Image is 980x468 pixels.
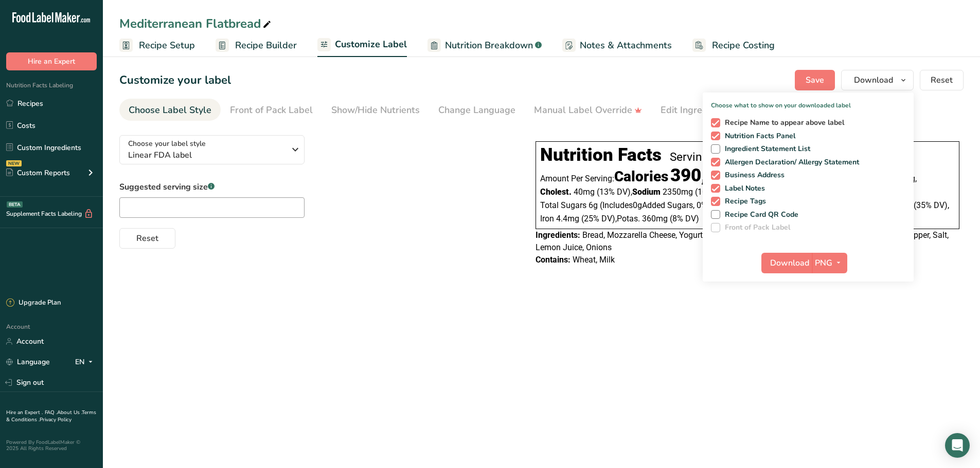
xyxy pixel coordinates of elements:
[617,214,640,223] span: Potas.
[6,409,43,416] a: Hire an Expert .
[761,253,812,273] button: Download
[703,92,914,110] p: Choose what to show on your downloaded label
[119,135,305,164] button: Choose your label style Linear FDA label
[589,200,598,210] span: 6g
[670,150,763,164] div: Servings: About 1,
[631,187,632,197] span: ,
[534,103,642,117] div: Manual Label Override
[6,167,70,178] div: Custom Reports
[6,160,22,166] div: NEW
[331,103,420,117] div: Show/Hide Nutrients
[427,34,542,57] a: Nutrition Breakdown
[600,200,602,210] span: (
[633,200,642,210] span: 0g
[574,187,595,197] span: 40mg
[854,74,893,86] span: Download
[720,158,860,167] span: Allergen Declaration/ Allergy Statement
[693,200,694,210] span: ,
[663,187,693,197] span: 2350mg
[945,433,970,458] div: Open Intercom Messenger
[695,187,735,197] span: ‏(102% DV)
[6,298,61,308] div: Upgrade Plan
[536,230,580,240] span: Ingredients:
[573,255,615,265] span: Wheat, Milk
[720,184,765,193] span: Label Notes
[580,39,672,52] span: Notes & Attachments
[119,34,195,57] a: Recipe Setup
[712,39,775,52] span: Recipe Costing
[720,171,785,180] span: Business Address
[540,200,586,210] span: Total Sugars
[770,257,809,269] span: Download
[230,103,313,117] div: Front of Pack Label
[720,223,791,232] span: Front of Pack Label
[45,409,57,416] a: FAQ .
[6,52,97,70] button: Hire an Expert
[615,214,617,223] span: ,
[335,38,407,51] span: Customize Label
[670,214,699,223] span: ‏(8% DV)
[445,39,533,52] span: Nutrition Breakdown
[75,356,97,368] div: EN
[6,409,96,423] a: Terms & Conditions .
[948,200,949,210] span: ,
[438,103,515,117] div: Change Language
[128,138,206,149] span: Choose your label style
[581,214,617,223] span: ‏(25% DV)
[614,168,668,185] span: Calories
[597,187,632,197] span: ‏(13% DV)
[540,187,572,197] span: Cholest.
[136,232,158,245] span: Reset
[661,103,791,117] div: Edit Ingredients/Allergens List
[317,33,407,58] a: Customize Label
[632,187,661,197] span: Sodium
[7,201,23,208] div: BETA
[216,34,297,57] a: Recipe Builder
[540,214,554,223] span: Iron
[815,257,832,269] span: PNG
[806,74,824,86] span: Save
[642,214,668,223] span: 360mg
[915,174,917,183] span: ,
[235,39,297,52] span: Recipe Builder
[128,149,285,161] span: Linear FDA label
[536,230,949,252] span: Bread, Mozzarella Cheese, Yogurt, Cucumber, Feta Cheese, Spinach, Garlic, Parsley, Black Pepper, ...
[536,255,571,265] span: Contains:
[720,144,811,154] span: Ingredient Statement List
[139,39,195,52] span: Recipe Setup
[540,144,662,165] div: Nutrition Facts
[540,170,706,184] div: Amount Per Serving:
[600,200,694,210] span: Includes Added Sugars
[720,132,796,141] span: Nutrition Facts Panel
[795,70,835,90] button: Save
[562,34,672,57] a: Notes & Attachments
[119,228,175,249] button: Reset
[119,14,273,33] div: Mediterranean Flatbread
[931,74,953,86] span: Reset
[556,214,579,223] span: 4.4mg
[119,181,305,193] label: Suggested serving size
[720,210,799,219] span: Recipe Card QR Code
[697,200,725,210] span: ‏0% DV)
[6,353,50,371] a: Language
[841,70,914,90] button: Download
[720,197,767,206] span: Recipe Tags
[812,253,847,273] button: PNG
[57,409,82,416] a: About Us .
[914,200,949,210] span: ‏(35% DV)
[670,165,706,186] span: 390,
[920,70,964,90] button: Reset
[720,118,845,127] span: Recipe Name to appear above label
[119,72,231,89] h1: Customize your label
[692,34,775,57] a: Recipe Costing
[6,439,97,452] div: Powered By FoodLabelMaker © 2025 All Rights Reserved
[129,103,211,117] div: Choose Label Style
[40,416,72,423] a: Privacy Policy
